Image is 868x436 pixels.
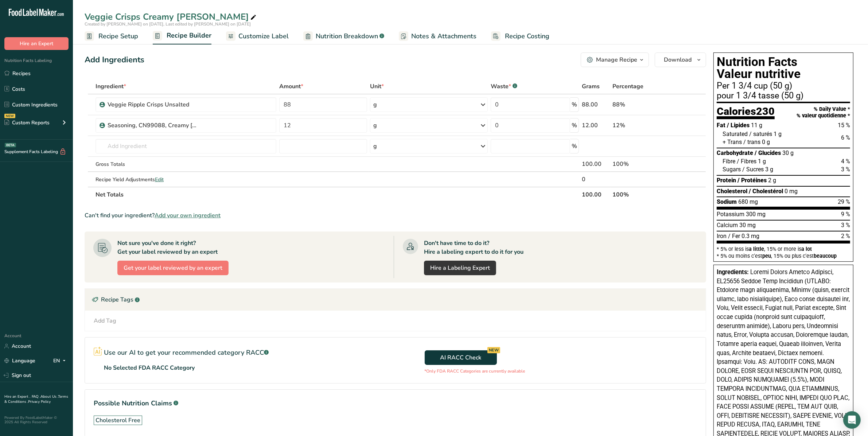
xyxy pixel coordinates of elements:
th: 100% [611,187,672,202]
div: 0 [582,175,610,184]
span: Unit [370,82,384,91]
span: Edit [155,176,164,183]
div: g [373,100,377,109]
div: g [373,121,377,130]
span: / Cholestérol [749,188,783,195]
span: / Fer [728,233,740,240]
span: Notes & Attachments [411,31,476,41]
span: 2 g [768,177,776,184]
div: NEW [4,114,15,118]
div: 12.00 [582,121,610,130]
div: Seasoning, CN99088, Creamy [PERSON_NAME] [108,121,199,130]
span: Nutrition Breakdown [316,31,378,41]
a: Privacy Policy [28,399,51,404]
span: Cholesterol [717,188,747,195]
span: Recipe Builder [167,31,211,40]
div: Custom Reports [4,119,50,126]
a: Recipe Costing [491,28,549,44]
button: Manage Recipe [581,52,649,67]
span: Sugars [723,166,741,173]
span: / Lipides [727,122,750,129]
div: Veggie Ripple Crisps Unsalted [108,100,199,109]
span: 6 % [841,134,850,141]
span: 9 % [841,211,850,218]
div: Recipe Yield Adjustments [96,176,276,183]
h1: Nutrition Facts Valeur nutritive [717,56,850,80]
a: Hire a Labeling Expert [424,261,496,275]
span: / Fibres [737,158,756,165]
span: 30 mg [739,222,756,229]
a: Customize Label [226,28,289,44]
span: / saturés [749,131,772,137]
p: *Only FDA RACC Categories are currently available [425,368,525,374]
p: Use our AI to get your recommended category RACC [104,348,269,358]
div: BETA [5,143,16,147]
div: Can't find your ingredient? [85,211,706,220]
span: 300 mg [746,211,766,218]
span: 1 g [758,158,766,165]
span: peu [762,253,771,259]
h1: Possible Nutrition Claims [94,398,697,408]
span: Get your label reviewed by an expert [124,264,222,272]
span: Saturated [723,131,748,137]
span: + Trans [723,139,742,145]
span: / Protéines [737,177,767,184]
span: Amount [279,82,303,91]
span: Ingredient [96,82,126,91]
span: Recipe Costing [505,31,549,41]
span: Grams [582,82,600,91]
div: Veggie Crisps Creamy [PERSON_NAME] [85,10,258,23]
div: % Daily Value * % valeur quotidienne * [797,106,850,119]
div: Calories [717,106,775,120]
div: 100.00 [582,160,610,168]
a: Recipe Setup [85,28,138,44]
button: Download [655,52,706,67]
div: Add Tag [94,316,116,325]
span: Fibre [723,158,735,165]
input: Add Ingredient [96,139,276,153]
div: Add Ingredients [85,54,144,66]
span: Add your own ingredient [155,211,221,220]
span: 3 % [841,222,850,229]
span: 4 % [841,158,850,165]
span: AI RACC Check [440,353,481,362]
span: Download [664,55,692,64]
span: 0.3 mg [742,233,759,240]
section: * 5% or less is , 15% or more is [717,244,850,258]
span: 29 % [838,198,850,205]
div: 12% [612,121,671,130]
span: 1 g [774,131,782,137]
div: EN [53,357,69,365]
a: Recipe Builder [153,27,211,45]
span: 0 mg [785,188,798,195]
span: Calcium [717,222,738,229]
a: Language [4,354,35,367]
div: 88% [612,100,671,109]
div: Recipe Tags [85,289,706,311]
div: pour 1 3/4 tasse (50 g) [717,92,850,100]
a: FAQ . [32,394,40,399]
span: 3 g [765,166,773,173]
div: * 5% ou moins c’est , 15% ou plus c’est [717,253,850,258]
span: 680 mg [738,198,758,205]
span: Ingredients: [717,269,749,276]
p: No Selected FDA RACC Category [104,363,195,372]
div: NEW [487,347,500,353]
span: 11 g [751,122,762,129]
div: Open Intercom Messenger [843,411,861,429]
span: Percentage [612,82,643,91]
a: Nutrition Breakdown [303,28,384,44]
a: About Us . [40,394,58,399]
div: Waste [491,82,517,91]
div: Don't have time to do it? Hire a labeling expert to do it for you [424,239,523,256]
span: Protein [717,177,736,184]
span: Recipe Setup [98,31,138,41]
div: Powered By FoodLabelMaker © 2025 All Rights Reserved [4,416,69,424]
span: 2 % [841,233,850,240]
span: Customize Label [238,31,289,41]
span: Iron [717,233,727,240]
span: Fat [717,122,725,129]
span: / Sucres [742,166,764,173]
th: 100.00 [580,187,611,202]
a: Hire an Expert . [4,394,30,399]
